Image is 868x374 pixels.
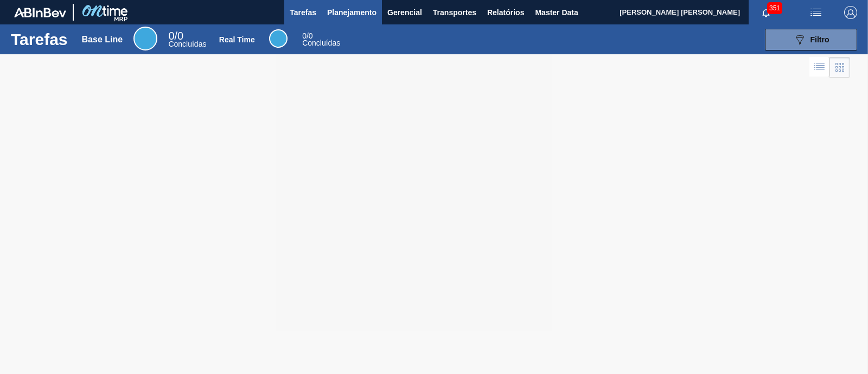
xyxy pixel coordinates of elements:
[809,6,822,19] img: userActions
[133,27,157,50] div: Base Line
[290,6,316,19] span: Tarefas
[810,35,829,44] span: Filtro
[302,39,340,47] span: Concluídas
[302,33,340,47] div: Real Time
[387,6,422,19] span: Gerencial
[168,40,206,48] span: Concluídas
[302,31,312,40] span: / 0
[168,30,174,42] span: 0
[168,30,183,42] span: / 0
[269,29,288,48] div: Real Time
[168,31,206,48] div: Base Line
[11,33,68,46] h1: Tarefas
[14,8,66,17] img: TNhmsLtSVTkK8tSr43FrP2fwEKptu5GPRR3wAAAABJRU5ErkJggg==
[433,6,476,19] span: Transportes
[749,5,783,20] button: Notificações
[765,29,857,50] button: Filtro
[487,6,524,19] span: Relatórios
[767,2,782,14] span: 351
[327,6,376,19] span: Planejamento
[535,6,578,19] span: Master Data
[219,35,255,44] div: Real Time
[844,6,857,19] img: Logout
[82,35,123,45] div: Base Line
[302,31,307,40] span: 0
